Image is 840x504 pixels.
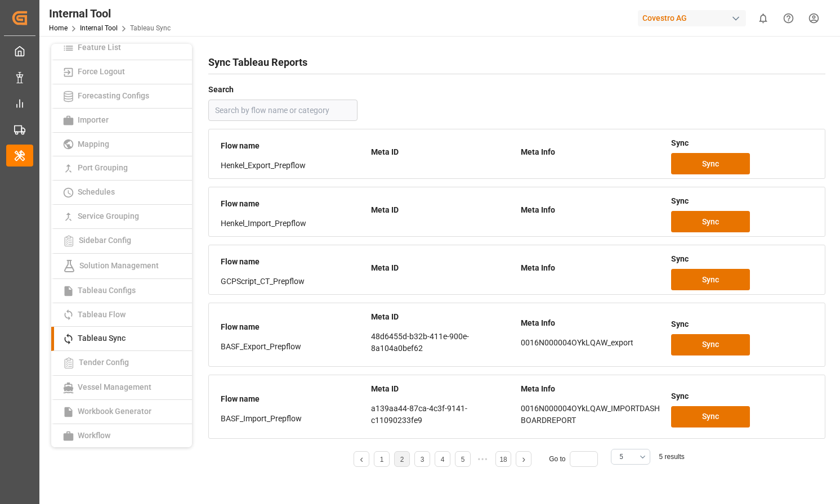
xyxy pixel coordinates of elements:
h4: Search [208,82,825,98]
div: Meta Info [521,379,663,399]
div: Flow name [221,136,363,156]
span: Tableau Configs [74,286,139,295]
a: 18 [499,456,507,463]
li: Previous Page [354,451,369,467]
button: open menu [611,449,650,465]
a: Schedules [51,181,192,205]
div: Meta Info [521,258,663,278]
a: Mapping [51,133,192,157]
span: Service Grouping [74,211,142,220]
span: Force Logout [74,67,128,76]
span: Sidebar Config [75,236,135,245]
div: Meta Info [521,200,663,220]
a: Forecasting Configs [51,84,192,109]
span: Vessel Management [74,382,155,391]
span: Sync [702,411,719,422]
div: Sync [671,133,814,153]
span: Workbook Generator [74,407,155,416]
a: Workflow [51,424,192,448]
a: Home [49,24,68,32]
div: Covestro AG [638,10,746,26]
a: Solution Management [51,254,192,279]
div: Meta ID [371,258,513,278]
div: BASF_Import_Prepflow [221,413,363,425]
a: Tableau Sync [51,327,192,351]
div: GCPScript_CT_Prepflow [221,276,363,287]
span: Schedules [74,187,118,196]
div: Meta ID [371,307,513,327]
span: Importer [74,115,112,124]
a: Tender Config [51,351,192,376]
span: Tableau Sync [74,334,129,343]
span: Tender Config [75,358,132,367]
div: Flow name [221,389,363,409]
li: 1 [374,451,390,467]
div: Flow name [221,252,363,272]
div: Sync [671,249,814,269]
a: Port Grouping [51,156,192,181]
button: Sync [671,211,750,232]
button: Sync [671,406,750,427]
span: Sync [702,274,719,286]
p: 0016N000004OYkLQAW_IMPORTDASHBOARDREPORT [521,403,663,426]
div: Meta Info [521,142,663,162]
span: Port Grouping [74,163,131,172]
h1: Sync Tableau Reports [208,52,825,71]
p: a139aa44-87ca-4c3f-9141-c11090233fe9 [371,403,513,426]
span: 5 [619,452,623,462]
div: Meta ID [371,379,513,399]
button: Sync [671,334,750,355]
li: 3 [414,451,430,467]
a: Service Grouping [51,205,192,229]
a: 4 [441,456,445,463]
div: Flow name [221,194,363,214]
span: Workflow [74,431,114,440]
span: Sync [702,339,719,350]
input: Search by flow name or category [208,100,358,121]
div: Henkel_Import_Prepflow [221,218,363,229]
button: show 0 new notifications [750,6,776,31]
a: 1 [380,456,384,463]
li: 18 [495,451,511,467]
a: 5 [461,456,465,463]
li: 4 [435,451,450,467]
span: Sync [702,216,719,228]
div: Go to [549,451,602,467]
button: Help Center [776,6,801,31]
span: 5 results [659,453,684,461]
span: Tableau Flow [74,310,129,319]
div: Sync [671,191,814,211]
a: Tableau Flow [51,303,192,327]
a: Tableau Configs [51,279,192,303]
span: Solution Management [76,260,162,269]
div: Henkel_Export_Prepflow [221,160,363,172]
a: Importer [51,109,192,133]
div: Sync [671,314,814,334]
a: Vessel Management [51,376,192,400]
div: Meta ID [371,200,513,220]
div: Internal Tool [49,5,171,22]
a: Feature List [51,36,192,60]
li: Next 5 Pages [475,451,491,467]
li: 2 [394,451,410,467]
div: Meta ID [371,142,513,162]
a: Workbook Generator [51,400,192,424]
button: Sync [671,269,750,290]
span: Mapping [74,139,113,148]
li: 5 [455,451,471,467]
a: 3 [421,456,425,463]
p: 48d6455d-b32b-411e-900e-8a104a0bef62 [371,331,513,354]
p: 0016N000004OYkLQAW_export [521,337,663,349]
button: Sync [671,153,750,174]
span: Sync [702,158,719,170]
a: Internal Tool [80,24,118,32]
span: Forecasting Configs [74,91,153,100]
li: Next Page [516,451,531,467]
a: Force Logout [51,60,192,84]
div: Flow name [221,317,363,337]
a: 2 [400,456,404,463]
div: Sync [671,386,814,406]
a: Sidebar Config [51,229,192,254]
span: Feature List [74,43,124,52]
div: BASF_Export_Prepflow [221,341,363,353]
